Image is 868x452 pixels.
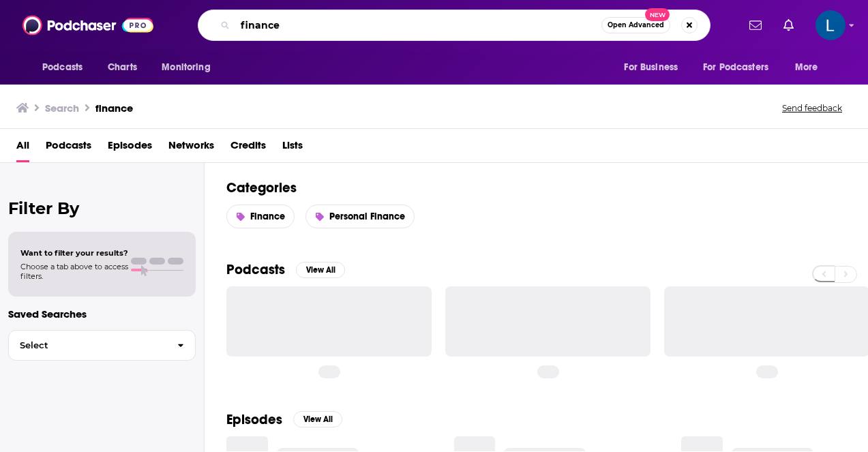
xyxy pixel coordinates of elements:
a: Show notifications dropdown [778,14,799,37]
h2: Categories [226,179,846,196]
button: open menu [694,55,788,80]
button: View All [296,262,345,278]
span: Finance [250,211,285,222]
a: Episodes [108,134,152,162]
span: New [645,8,670,21]
button: open menu [152,55,228,80]
img: Podchaser - Follow, Share and Rate Podcasts [23,12,153,38]
h3: finance [95,102,133,115]
a: Lists [282,134,303,162]
a: Networks [168,134,214,162]
a: Podcasts [46,134,91,162]
span: Logged in as lucy.vincent [815,10,845,40]
a: EpisodesView All [226,411,342,428]
span: Select [9,341,166,350]
button: Open AdvancedNew [601,17,670,33]
span: Podcasts [42,58,83,77]
a: Personal Finance [305,205,415,228]
a: Credits [230,134,266,162]
span: More [795,58,818,77]
button: open menu [785,55,835,80]
h2: Podcasts [226,261,285,278]
span: Monitoring [162,58,210,77]
a: Charts [99,55,145,80]
span: Open Advanced [608,22,664,29]
h3: Search [45,102,79,115]
span: Want to filter your results? [20,248,128,258]
span: For Podcasters [703,58,768,77]
p: Saved Searches [8,307,196,320]
h2: Episodes [226,411,282,428]
button: Show profile menu [815,10,845,40]
span: Choose a tab above to access filters. [20,262,128,281]
button: Send feedback [778,102,846,114]
input: Search podcasts, credits, & more... [235,14,601,36]
h2: Filter By [8,198,196,218]
a: Finance [226,205,295,228]
a: PodcastsView All [226,261,345,278]
button: Select [8,330,196,361]
button: View All [293,411,342,427]
span: Charts [108,58,137,77]
a: Show notifications dropdown [744,14,767,37]
a: All [16,134,29,162]
button: open menu [33,55,100,80]
button: open menu [614,55,695,80]
div: Search podcasts, credits, & more... [198,10,710,41]
img: User Profile [815,10,845,40]
span: Personal Finance [329,211,405,222]
span: For Business [624,58,678,77]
